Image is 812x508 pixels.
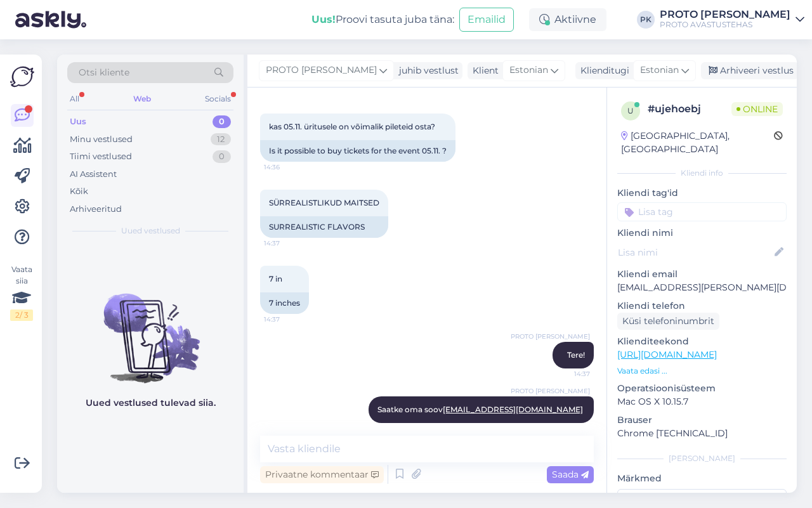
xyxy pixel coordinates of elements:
[86,396,216,410] p: Uued vestlused tulevad siia.
[213,115,231,128] div: 0
[621,129,774,156] div: [GEOGRAPHIC_DATA], [GEOGRAPHIC_DATA]
[260,466,384,483] div: Privaatne kommentaar
[660,20,790,30] div: PROTO AVASTUSTEHAS
[70,168,117,181] div: AI Assistent
[617,268,787,281] p: Kliendi email
[10,65,34,89] img: Askly Logo
[637,11,655,29] div: PK
[70,133,133,146] div: Minu vestlused
[266,63,377,77] span: PROTO [PERSON_NAME]
[260,216,388,238] div: SURREALISTIC FLAVORS
[617,226,787,240] p: Kliendi nimi
[660,10,804,30] a: PROTO [PERSON_NAME]PROTO AVASTUSTEHAS
[617,335,787,348] p: Klienditeekond
[260,140,455,162] div: Is it possible to buy tickets for the event 05.11. ?
[509,63,548,77] span: Estonian
[701,62,799,79] div: Arhiveeri vestlus
[67,91,82,107] div: All
[311,13,336,25] b: Uus!
[394,64,459,77] div: juhib vestlust
[269,122,435,131] span: kas 05.11. üritusele on võimalik pileteid osta?
[617,427,787,440] p: Chrome [TECHNICAL_ID]
[511,386,590,396] span: PROTO [PERSON_NAME]
[468,64,499,77] div: Klient
[627,106,634,115] span: u
[575,64,629,77] div: Klienditugi
[617,472,787,485] p: Märkmed
[211,133,231,146] div: 12
[70,203,122,216] div: Arhiveeritud
[617,365,787,377] p: Vaata edasi ...
[617,453,787,464] div: [PERSON_NAME]
[617,395,787,408] p: Mac OS X 10.15.7
[70,185,88,198] div: Kõik
[617,313,719,330] div: Küsi telefoninumbrit
[617,281,787,294] p: [EMAIL_ADDRESS][PERSON_NAME][DOMAIN_NAME]
[79,66,129,79] span: Otsi kliente
[640,63,679,77] span: Estonian
[617,186,787,200] p: Kliendi tag'id
[617,414,787,427] p: Brauser
[552,469,589,480] span: Saada
[269,198,379,207] span: SÜRREALISTLIKUD MAITSED
[202,91,233,107] div: Socials
[311,12,454,27] div: Proovi tasuta juba täna:
[617,167,787,179] div: Kliendi info
[264,162,311,172] span: 14:36
[567,350,585,360] span: Tere!
[459,8,514,32] button: Emailid
[617,202,787,221] input: Lisa tag
[529,8,606,31] div: Aktiivne
[10,264,33,321] div: Vaata siia
[70,150,132,163] div: Tiimi vestlused
[443,405,583,414] a: [EMAIL_ADDRESS][DOMAIN_NAME]
[618,245,772,259] input: Lisa nimi
[660,10,790,20] div: PROTO [PERSON_NAME]
[617,349,717,360] a: [URL][DOMAIN_NAME]
[213,150,231,163] div: 0
[57,271,244,385] img: No chats
[542,369,590,379] span: 14:37
[10,309,33,321] div: 2 / 3
[617,299,787,313] p: Kliendi telefon
[70,115,86,128] div: Uus
[260,292,309,314] div: 7 inches
[269,274,282,283] span: 7 in
[264,315,311,324] span: 14:37
[377,405,585,414] span: Saatke oma soov
[617,382,787,395] p: Operatsioonisüsteem
[542,424,590,433] span: 14:38
[131,91,154,107] div: Web
[731,102,783,116] span: Online
[264,238,311,248] span: 14:37
[511,332,590,341] span: PROTO [PERSON_NAME]
[648,101,731,117] div: # ujehoebj
[121,225,180,237] span: Uued vestlused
